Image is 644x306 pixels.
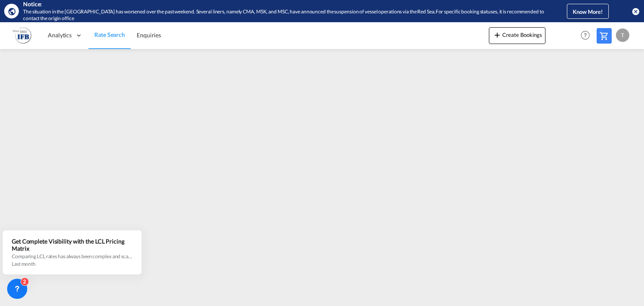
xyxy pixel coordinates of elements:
[94,31,125,38] span: Rate Search
[48,31,72,39] span: Analytics
[631,7,640,16] button: icon-close-circle
[578,28,592,42] span: Help
[616,29,629,42] div: T
[131,22,167,49] a: Enquiries
[8,7,16,16] md-icon: icon-earth
[492,30,502,40] md-icon: icon-plus 400-fg
[42,22,88,49] div: Analytics
[23,8,545,23] div: The situation in the Red Sea has worsened over the past weekend. Several liners, namely CMA, MSK,...
[573,8,603,15] span: Know More!
[13,26,31,45] img: b628ab10256c11eeb52753acbc15d091.png
[489,27,545,44] button: icon-plus 400-fgCreate Bookings
[567,4,609,19] button: Know More!
[137,31,161,39] span: Enquiries
[578,28,597,43] div: Help
[88,22,131,49] a: Rate Search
